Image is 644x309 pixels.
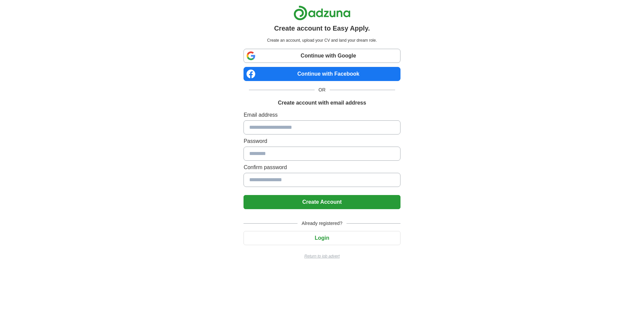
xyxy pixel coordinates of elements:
a: Continue with Facebook [244,67,400,81]
p: Create an account, upload your CV and land your dream role. [245,37,399,43]
img: Adzuna logo [293,5,351,21]
button: Login [244,231,400,245]
label: Password [244,137,400,145]
a: Return to job advert [244,253,400,259]
button: Create Account [244,195,400,209]
a: Login [244,235,400,241]
h1: Create account to Easy Apply. [274,23,370,33]
h1: Create account with email address [278,99,366,107]
label: Email address [244,111,400,119]
label: Confirm password [244,163,400,171]
a: Continue with Google [244,49,400,63]
span: OR [315,86,330,93]
span: Already registered? [298,220,346,227]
